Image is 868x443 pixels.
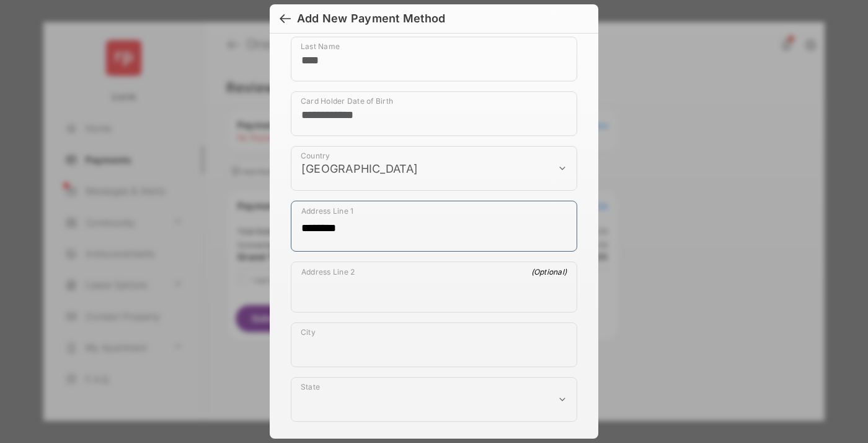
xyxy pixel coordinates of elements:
[291,262,577,313] div: payment_method_screening[postal_addresses][addressLine2]
[291,377,577,422] div: payment_method_screening[postal_addresses][administrativeArea]
[291,146,577,191] div: payment_method_screening[postal_addresses][country]
[297,12,445,25] div: Add New Payment Method
[291,201,577,252] div: payment_method_screening[postal_addresses][addressLine1]
[291,322,577,367] div: payment_method_screening[postal_addresses][locality]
